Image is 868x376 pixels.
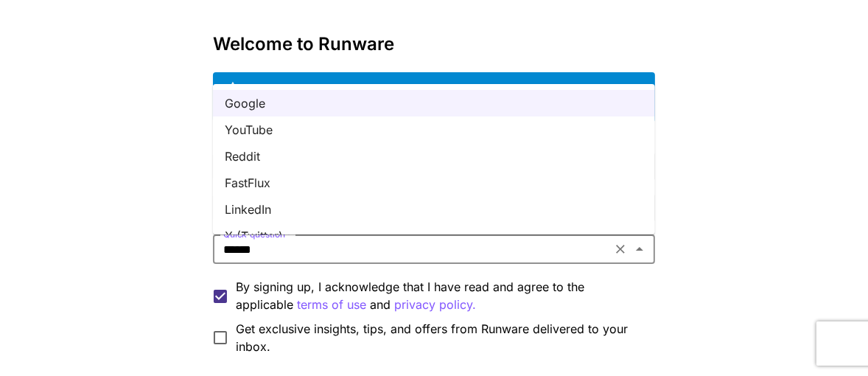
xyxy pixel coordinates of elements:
li: Reddit [213,143,655,170]
li: YouTube [213,116,655,143]
span: Get exclusive insights, tips, and offers from Runware delivered to your inbox. [236,320,643,355]
button: Close [629,239,650,260]
button: Clear [610,239,631,260]
li: FastFlux [213,170,655,196]
p: By signing up, I acknowledge that I have read and agree to the applicable and [236,278,643,314]
li: X (Twitter) [213,223,655,249]
p: privacy policy. [394,296,476,314]
button: By signing up, I acknowledge that I have read and agree to the applicable terms of use and [394,296,476,314]
h3: Welcome to Runware [213,34,655,55]
li: Google [213,90,655,116]
li: LinkedIn [213,196,655,223]
button: By signing up, I acknowledge that I have read and agree to the applicable and privacy policy. [297,296,366,314]
div: To qualify for ~1000 free images, you’ll need to sign up with a business email address. [250,81,643,112]
p: terms of use [297,296,366,314]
